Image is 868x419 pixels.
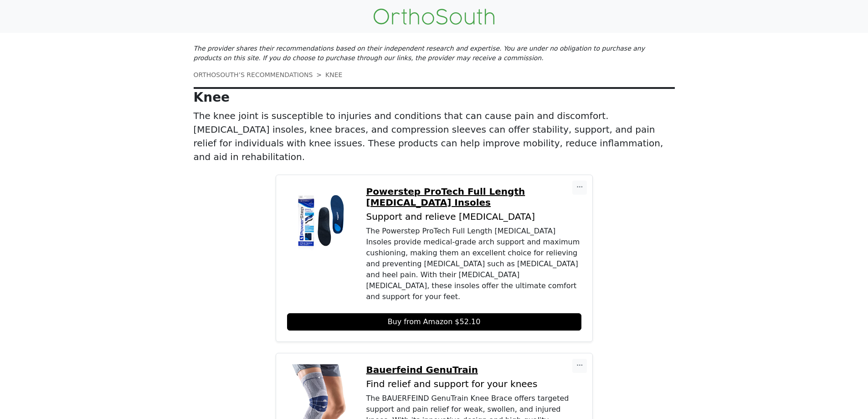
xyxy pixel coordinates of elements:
div: The Powerstep ProTech Full Length [MEDICAL_DATA] Insoles provide medical-grade arch support and m... [366,226,581,302]
a: Powerstep ProTech Full Length [MEDICAL_DATA] Insoles [366,186,581,208]
p: Find relief and support for your knees [366,379,581,389]
p: The knee joint is susceptible to injuries and conditions that can cause pain and discomfort. [MED... [194,109,675,164]
a: Bauerfeind GenuTrain [366,364,581,375]
a: ORTHOSOUTH’S RECOMMENDATIONS [194,71,313,78]
img: Powerstep ProTech Full Length Orthotic Insoles [287,186,355,254]
p: The provider shares their recommendations based on their independent research and expertise. You ... [194,44,675,63]
p: Support and relieve [MEDICAL_DATA] [366,212,581,222]
img: OrthoSouth [374,9,494,25]
p: Knee [194,90,675,105]
a: Buy from Amazon $52.10 [287,313,581,331]
li: KNEE [313,70,342,80]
